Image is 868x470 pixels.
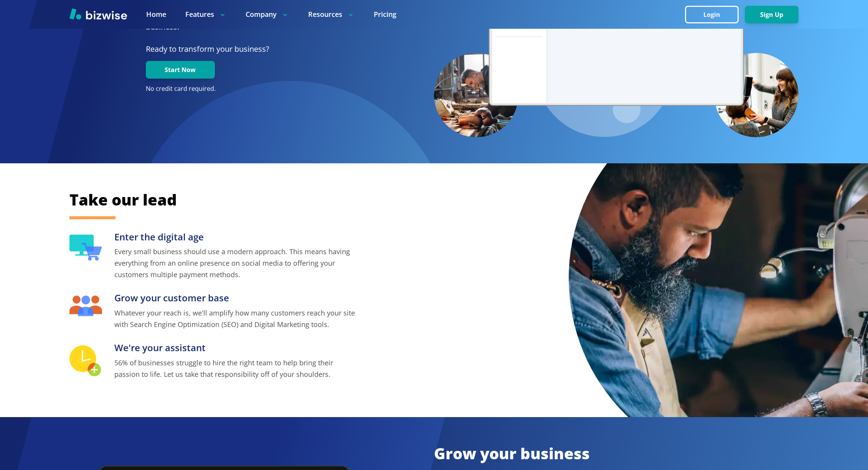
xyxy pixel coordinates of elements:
[146,43,358,55] p: Ready to transform your business?
[185,10,226,19] p: Features
[69,235,102,261] img: Enter the digital age Icon
[69,8,127,20] img: Bizwise Logo
[69,296,102,316] img: Grow your customer base Icon
[114,246,357,280] p: Every small business should use a modern approach. This means having everything from an online pr...
[685,11,745,18] a: Login
[246,10,289,19] p: Company
[146,85,358,93] p: No credit card required.
[69,345,102,377] img: We're your assistant Icon
[745,11,799,18] a: Sign Up
[146,66,215,74] a: Start Now
[114,342,357,354] h3: We're your assistant
[745,6,799,23] button: Sign Up
[114,357,357,380] p: 56% of businesses struggle to hire the right team to help bring their passion to life. Let us tak...
[69,189,645,210] h2: Take our lead
[374,10,396,19] a: Pricing
[114,231,357,243] h3: Enter the digital age
[114,307,357,330] p: Whatever your reach is, we'll amplify how many customers reach your site with Search Engine Optim...
[146,10,166,19] a: Home
[308,10,355,19] p: Resources
[434,443,799,464] h2: Grow your business
[146,61,215,79] button: Start Now
[685,6,739,23] button: Login
[114,292,357,304] h3: Grow your customer base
